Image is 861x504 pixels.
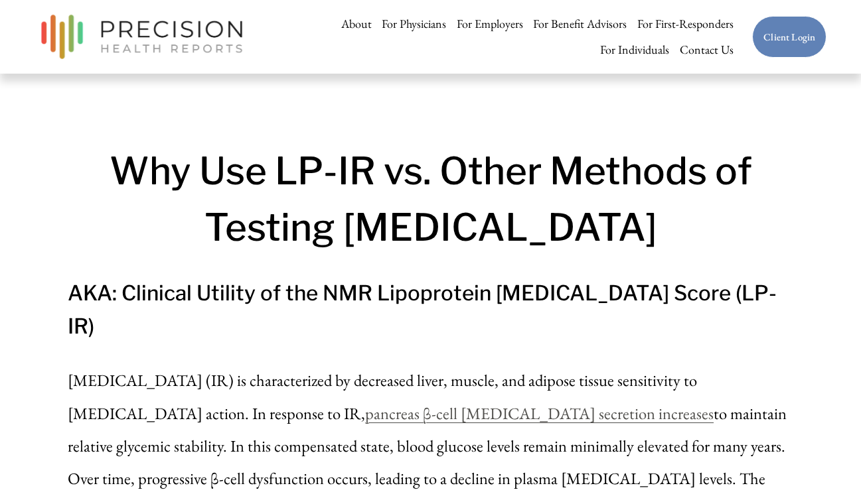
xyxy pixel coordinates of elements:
img: Precision Health Reports [35,9,250,65]
a: Contact Us [680,36,734,63]
a: For Individuals [600,36,669,63]
a: For First-Responders [637,11,734,37]
h3: AKA: Clinical Utility of the NMR Lipoprotein [MEDICAL_DATA] Score (LP-IR) [68,277,793,344]
iframe: Chat Widget [795,440,861,504]
a: pancreas β-cell [MEDICAL_DATA] secretion increases [365,403,714,424]
a: For Benefit Advisors [533,11,627,37]
a: Client Login [752,16,826,58]
h1: Why Use LP-IR vs. Other Methods of Testing [MEDICAL_DATA] [68,143,793,255]
a: About [341,11,372,37]
a: For Employers [457,11,523,37]
a: For Physicians [382,11,446,37]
